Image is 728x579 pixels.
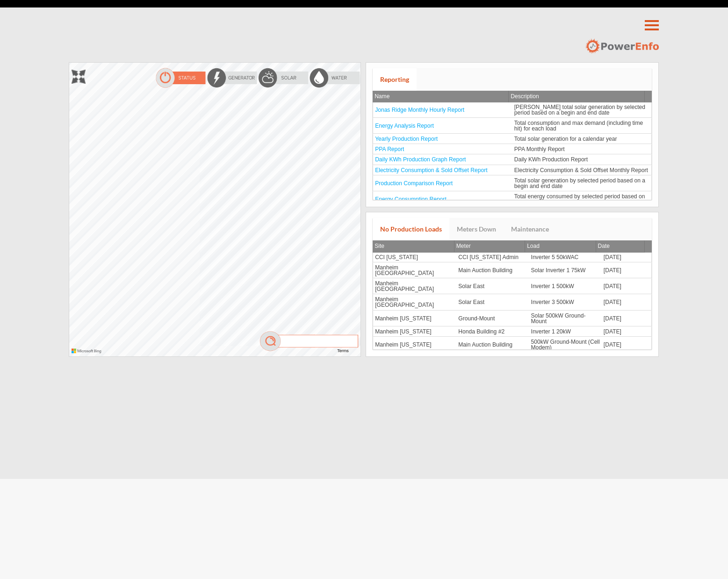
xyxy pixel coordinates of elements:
[375,196,447,203] a: Energy Consumption Report
[456,253,529,262] td: CCI [US_STATE] Admin
[72,70,86,84] img: zoom.png
[525,240,596,253] th: Load
[456,243,471,249] span: Meter
[456,326,529,337] td: Honda Building #2
[449,218,504,240] a: Meters Down
[602,294,652,310] td: [DATE]
[529,337,602,353] td: 500kW Ground-Mount (Cell Modem)
[375,93,389,100] span: Name
[509,91,645,102] th: Description
[456,262,529,278] td: Main Auction Building
[373,262,456,278] td: Manheim [GEOGRAPHIC_DATA]
[375,156,466,163] a: Daily KWh Production Graph Report
[602,253,652,262] td: [DATE]
[375,146,404,152] a: PPA Report
[529,326,602,337] td: Inverter 1 20kW
[373,240,454,253] th: Site
[456,278,529,294] td: Solar East
[375,107,464,113] a: Jonas Ridge Monthly Hourly Report
[602,278,652,294] td: [DATE]
[373,68,417,91] a: Reporting
[375,180,453,187] a: Production Comparison Report
[602,262,652,278] td: [DATE]
[309,67,360,88] img: waterOff.png
[456,311,529,326] td: Ground-Mount
[602,326,652,337] td: [DATE]
[529,311,602,326] td: Solar 500kW Ground-Mount
[512,175,652,191] td: Total solar generation by selected period based on a begin and end date
[511,93,539,100] span: Description
[373,218,449,240] a: No Production Loads
[375,123,434,129] a: Energy Analysis Report
[373,326,456,337] td: Manheim [US_STATE]
[512,144,652,154] td: PPA Monthly Report
[602,337,652,353] td: [DATE]
[375,243,384,249] span: Site
[206,67,258,88] img: energyOff.png
[375,136,438,142] a: Yearly Production Report
[456,294,529,310] td: Solar East
[512,154,652,165] td: Daily KWh Production Report
[529,262,602,278] td: Solar Inverter 1 75kW
[529,278,602,294] td: Inverter 1 500kW
[596,240,645,253] th: Date
[512,118,652,134] td: Total consumption and max demand (including time hit) for each load
[373,278,456,294] td: Manheim [GEOGRAPHIC_DATA]
[373,91,509,102] th: Name
[529,253,602,262] td: Inverter 5 50kWAC
[155,67,206,88] img: statusOn.png
[373,253,456,262] td: CCI [US_STATE]
[454,240,525,253] th: Meter
[373,294,456,310] td: Manheim [GEOGRAPHIC_DATA]
[258,67,309,88] img: solarOff.png
[456,337,529,353] td: Main Auction Building
[512,165,652,175] td: Electricity Consumption & Sold Offset Monthly Report
[259,331,360,352] img: mag.png
[512,191,652,207] td: Total energy consumed by selected period based on a begin and end date
[602,311,652,326] td: [DATE]
[373,337,456,353] td: Manheim [US_STATE]
[375,167,487,174] a: Electricity Consumption & Sold Offset Report
[512,134,652,144] td: Total solar generation for a calendar year
[529,294,602,310] td: Inverter 3 500kW
[72,351,104,354] a: Microsoft Bing
[585,38,658,54] img: logo
[527,243,540,249] span: Load
[373,311,456,326] td: Manheim [US_STATE]
[598,243,610,249] span: Date
[504,218,556,240] a: Maintenance
[512,102,652,118] td: [PERSON_NAME] total solar generation by selected period based on a begin and end date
